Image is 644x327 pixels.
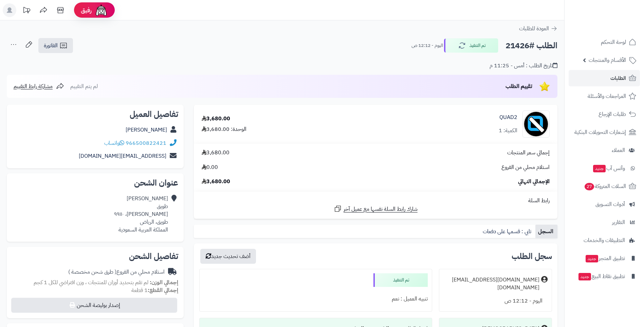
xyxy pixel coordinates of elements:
[126,139,166,147] a: 966500822421
[598,5,638,19] img: logo-2.png
[586,255,598,262] span: جديد
[44,41,58,50] span: الفاتورة
[584,236,625,245] span: التطبيقات والخدمات
[569,124,640,140] a: إشعارات التحويلات البنكية
[519,24,549,33] span: العودة للطلبات
[569,106,640,122] a: طلبات الإرجاع
[202,178,230,186] span: 3,680.00
[202,115,230,123] div: 3,680.00
[499,127,517,135] div: الكمية: 1
[68,268,165,276] div: استلام محلي من الفروع
[569,268,640,285] a: تطبيق نقاط البيعجديد
[14,82,64,90] a: مشاركة رابط التقييم
[104,139,124,147] a: واتساب
[535,225,557,238] a: السجل
[507,149,550,157] span: إجمالي سعر المنتجات
[592,163,625,173] span: وآتس آب
[12,110,178,118] h2: تفاصيل العميل
[202,125,246,133] div: الوحدة: 3,680.00
[70,82,98,90] span: لم يتم التقييم
[480,225,535,238] a: تابي : قسمها على دفعات
[200,249,256,264] button: أضف تحديث جديد
[569,34,640,50] a: لوحة التحكم
[595,200,625,209] span: أدوات التسويق
[411,42,443,49] small: اليوم - 12:12 ص
[490,62,557,70] div: تاريخ الطلب : أمس - 11:25 م
[131,286,178,294] small: 1 قطعة
[569,232,640,248] a: التطبيقات والخدمات
[599,109,626,119] span: طلبات الإرجاع
[444,38,498,53] button: تم التنفيذ
[499,114,517,121] a: QUAD2
[612,145,625,155] span: العملاء
[574,127,626,137] span: إشعارات التحويلات البنكية
[443,294,548,308] div: اليوم - 12:12 ص
[584,182,626,191] span: السلات المتروكة
[569,160,640,176] a: وآتس آبجديد
[443,276,539,292] div: [DOMAIN_NAME][EMAIL_ADDRESS][DOMAIN_NAME]
[512,252,552,260] h3: سجل الطلب
[523,110,549,138] img: no_image-90x90.png
[505,39,557,53] h2: الطلب #21426
[11,298,177,313] button: إصدار بوليصة الشحن
[578,273,591,280] span: جديد
[197,197,555,205] div: رابط السلة
[569,142,640,158] a: العملاء
[94,3,108,17] img: ai-face.png
[14,82,53,90] span: مشاركة رابط التقييم
[578,272,625,281] span: تطبيق نقاط البيع
[202,149,229,157] span: 3,680.00
[344,205,418,213] span: شارك رابط السلة نفسها مع عميل آخر
[148,286,178,294] strong: إجمالي القطع:
[518,178,550,186] span: الإجمالي النهائي
[585,254,625,263] span: تطبيق المتجر
[34,278,148,287] span: لم تقم بتحديد أوزان للمنتجات ، وزن افتراضي للكل 1 كجم
[610,73,626,83] span: الطلبات
[38,38,73,53] a: الفاتورة
[519,24,557,33] a: العودة للطلبات
[18,3,35,19] a: تحديثات المنصة
[569,250,640,266] a: تطبيق المتجرجديد
[601,37,626,47] span: لوحة التحكم
[12,179,178,187] h2: عنوان الشحن
[68,268,116,276] span: ( طرق شحن مخصصة )
[150,278,178,287] strong: إجمالي الوزن:
[569,178,640,194] a: السلات المتروكة27
[79,152,166,160] a: [EMAIL_ADDRESS][DOMAIN_NAME]
[126,126,167,134] a: [PERSON_NAME]
[202,163,218,171] span: 0.00
[81,6,92,14] span: رفيق
[612,218,625,227] span: التقارير
[569,88,640,104] a: المراجعات والأسئلة
[589,55,626,65] span: الأقسام والمنتجات
[584,183,595,191] span: 27
[373,273,428,287] div: تم التنفيذ
[114,195,168,234] div: [PERSON_NAME] طويق [PERSON_NAME]، ٩٩١١٠ طويق، الرياض المملكة العربية السعودية
[588,91,626,101] span: المراجعات والأسئلة
[593,165,606,172] span: جديد
[334,205,418,213] a: شارك رابط السلة نفسها مع عميل آخر
[505,82,532,90] span: تقييم الطلب
[12,252,178,260] h2: تفاصيل الشحن
[569,196,640,212] a: أدوات التسويق
[204,292,428,306] div: تنبيه العميل : نعم
[501,163,550,171] span: استلام محلي من الفروع
[569,70,640,86] a: الطلبات
[569,214,640,230] a: التقارير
